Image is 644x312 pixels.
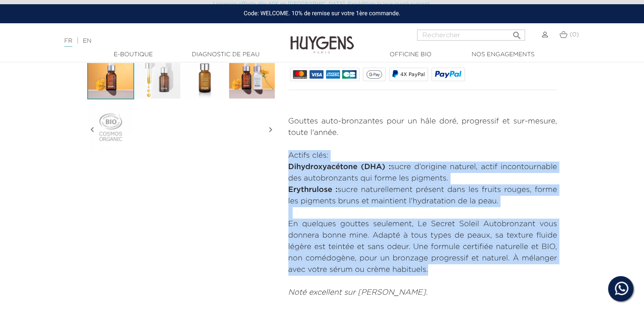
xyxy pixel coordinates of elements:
[288,219,557,276] p: En quelques gouttes seulement, Le Secret Soleil Autobronzant vous donnera bonne mine. Adapté à to...
[342,70,356,79] img: CB_NATIONALE
[288,116,557,139] p: Gouttes auto-bronzantes pour un hâle doré, progressif et sur-mesure, toute l'année.
[366,70,382,79] img: google_pay
[326,70,340,79] img: AMEX
[288,150,557,161] p: Actifs clés:
[87,155,276,261] iframe: Comment appliquer Le Secret Soleil Autobronzant ?
[569,32,579,38] span: (0)
[417,30,525,41] input: Rechercher
[265,109,276,151] i: 
[183,50,268,59] a: Diagnostic de peau
[87,52,134,99] img: Le Secret Soleil Autobronzant
[64,38,72,47] a: FR
[288,161,557,184] p: sucre d’origine naturel, actif incontournable des autobronzants qui forme les pigments.
[60,36,262,46] div: |
[288,289,428,296] em: Noté excellent sur [PERSON_NAME].
[509,27,524,38] button: 
[368,50,453,59] a: Officine Bio
[310,70,323,79] img: VISA
[400,71,425,77] span: 4X PayPal
[293,70,307,79] img: MASTERCARD
[511,28,522,38] i: 
[288,163,391,171] strong: Dihydroxyacétone (DHA) :
[288,186,338,194] strong: Erythrulose :
[87,109,97,151] i: 
[461,50,545,59] a: Nos engagements
[91,50,176,59] a: E-Boutique
[288,184,557,207] p: sucre naturellement présent dans les fruits rouges, forme les pigments bruns et maintient l'hydra...
[290,22,354,55] img: Huygens
[83,38,91,44] a: EN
